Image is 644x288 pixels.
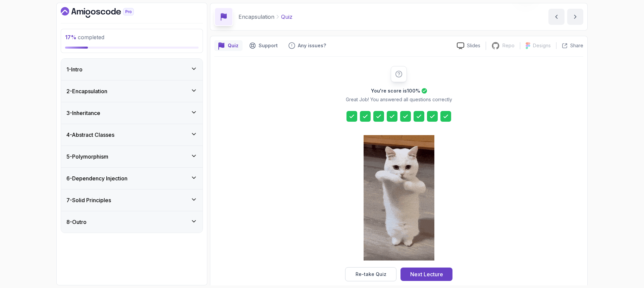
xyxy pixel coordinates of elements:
span: 17 % [65,34,76,41]
img: cool-cat [364,135,434,261]
h3: 5 - Polymorphism [66,153,108,161]
button: Feedback button [284,40,330,51]
button: Next Lecture [400,268,452,281]
button: 4-Abstract Classes [61,124,203,146]
h3: 3 - Inheritance [66,109,100,117]
p: Great Job! You answered all questions correctly [346,96,452,103]
h3: 8 - Outro [66,218,87,226]
h3: 7 - Solid Principles [66,196,111,204]
p: Slides [467,42,480,49]
p: Quiz [228,42,238,49]
h3: 1 - Intro [66,65,83,73]
button: 2-Encapsulation [61,80,203,102]
button: 3-Inheritance [61,102,203,124]
button: 1-Intro [61,59,203,80]
h2: You're score is 100 % [371,88,420,94]
div: Re-take Quiz [356,271,386,278]
h3: 2 - Encapsulation [66,87,107,95]
button: Support button [245,40,282,51]
button: 8-Outro [61,211,203,233]
button: Share [556,42,583,49]
button: previous content [548,9,565,25]
a: Slides [451,42,486,49]
p: Designs [533,42,551,49]
div: Next Lecture [410,270,443,278]
button: 5-Polymorphism [61,146,203,167]
button: 6-Dependency Injection [61,168,203,189]
a: Dashboard [61,7,149,18]
p: Repo [502,42,515,49]
p: Support [259,42,278,49]
button: Re-take Quiz [345,267,396,281]
button: 7-Solid Principles [61,189,203,211]
button: next content [567,9,583,25]
h3: 6 - Dependency Injection [66,174,127,182]
span: completed [65,34,104,41]
p: Encapsulation [238,13,274,21]
h3: 4 - Abstract Classes [66,131,114,139]
button: quiz button [214,40,243,51]
p: Share [570,42,583,49]
p: Quiz [281,13,292,21]
p: Any issues? [298,42,326,49]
